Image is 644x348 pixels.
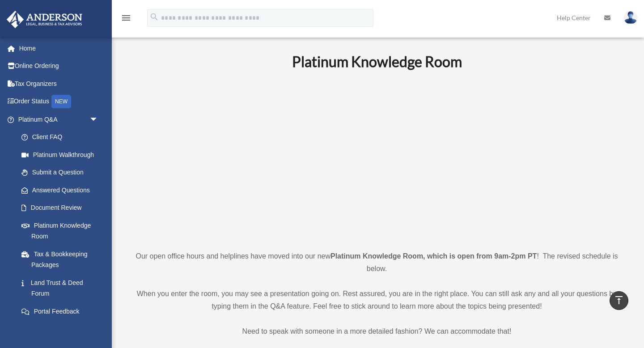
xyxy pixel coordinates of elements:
[330,252,537,260] strong: Platinum Knowledge Room, which is open from 9am-2pm PT
[13,216,107,245] a: Platinum Knowledge Room
[614,295,624,306] i: vertical_align_top
[6,39,112,57] a: Home
[6,93,112,111] a: Order StatusNEW
[6,75,112,93] a: Tax Organizers
[127,250,626,275] p: Our open office hours and helplines have moved into our new ! The revised schedule is below.
[6,110,112,128] a: Platinum Q&Aarrow_drop_down
[13,274,112,302] a: Land Trust & Deed Forum
[610,291,628,310] a: vertical_align_top
[89,110,107,129] span: arrow_drop_down
[292,53,462,70] b: Platinum Knowledge Room
[127,325,626,338] p: Need to speak with someone in a more detailed fashion? We can accommodate that!
[13,181,112,199] a: Answered Questions
[127,288,626,313] p: When you enter the room, you may see a presentation going on. Rest assured, you are in the right ...
[13,164,112,182] a: Submit a Question
[13,146,112,164] a: Platinum Walkthrough
[13,302,112,320] a: Portal Feedback
[624,11,637,24] img: User Pic
[13,245,112,274] a: Tax & Bookkeeping Packages
[13,199,112,217] a: Document Review
[121,16,131,23] a: menu
[13,128,112,146] a: Client FAQ
[243,82,511,233] iframe: 231110_Toby_KnowledgeRoom
[121,13,131,23] i: menu
[149,12,159,22] i: search
[51,95,71,108] div: NEW
[6,57,112,75] a: Online Ordering
[4,11,85,28] img: Anderson Advisors Platinum Portal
